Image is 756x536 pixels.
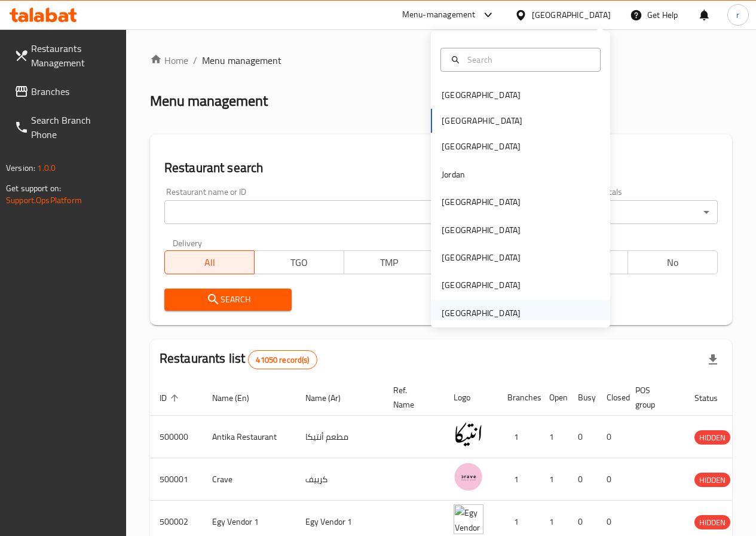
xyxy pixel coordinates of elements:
[454,419,483,449] img: Antika Restaurant
[498,458,540,501] td: 1
[393,383,430,412] span: Ref. Name
[5,34,126,77] a: Restaurants Management
[597,458,626,501] td: 0
[694,391,733,405] span: Status
[203,416,296,458] td: Antika Restaurant
[296,458,384,501] td: كرييف
[212,391,265,405] span: Name (En)
[628,250,718,274] button: No
[6,192,82,208] a: Support.OpsPlatform
[249,354,316,366] span: 41050 record(s)
[6,160,35,176] span: Version:
[694,430,730,445] div: HIDDEN
[694,431,730,445] span: HIDDEN
[160,350,317,369] h2: Restaurants list
[31,84,117,99] span: Branches
[259,254,339,271] span: TGO
[37,160,56,176] span: 1.0.0
[694,515,730,529] div: HIDDEN
[442,168,465,181] div: Jordan
[248,350,317,369] div: Total records count
[344,250,434,274] button: TMP
[597,379,626,416] th: Closed
[532,8,611,22] div: [GEOGRAPHIC_DATA]
[454,462,483,492] img: Crave
[349,254,429,271] span: TMP
[694,473,730,487] span: HIDDEN
[160,391,182,405] span: ID
[597,416,626,458] td: 0
[444,379,498,416] th: Logo
[540,379,568,416] th: Open
[164,159,718,177] h2: Restaurant search
[173,238,203,247] label: Delivery
[442,251,521,264] div: [GEOGRAPHIC_DATA]
[498,379,540,416] th: Branches
[442,307,521,320] div: [GEOGRAPHIC_DATA]
[150,53,188,68] a: Home
[454,504,483,534] img: Egy Vendor 1
[635,383,671,412] span: POS group
[31,113,117,142] span: Search Branch Phone
[6,180,61,196] span: Get support on:
[442,278,521,292] div: [GEOGRAPHIC_DATA]
[193,53,197,68] li: /
[150,416,203,458] td: 500000
[568,416,597,458] td: 0
[568,458,597,501] td: 0
[463,53,593,66] input: Search
[296,416,384,458] td: مطعم أنتيكا
[633,254,713,271] span: No
[699,345,727,374] div: Export file
[442,140,521,153] div: [GEOGRAPHIC_DATA]
[164,289,292,311] button: Search
[442,88,521,102] div: [GEOGRAPHIC_DATA]
[5,106,126,149] a: Search Branch Phone
[254,250,344,274] button: TGO
[736,8,739,22] span: r
[540,416,568,458] td: 1
[498,416,540,458] td: 1
[568,379,597,416] th: Busy
[164,200,434,224] input: Search for restaurant name or ID..
[305,391,356,405] span: Name (Ar)
[31,41,117,70] span: Restaurants Management
[164,250,255,274] button: All
[150,458,203,501] td: 500001
[540,458,568,501] td: 1
[202,53,281,68] span: Menu management
[590,200,718,224] div: All
[170,254,250,271] span: All
[694,516,730,529] span: HIDDEN
[694,473,730,487] div: HIDDEN
[150,91,268,111] h2: Menu management
[174,292,283,307] span: Search
[5,77,126,106] a: Branches
[442,223,521,237] div: [GEOGRAPHIC_DATA]
[203,458,296,501] td: Crave
[150,53,732,68] nav: breadcrumb
[402,8,476,22] div: Menu-management
[442,195,521,209] div: [GEOGRAPHIC_DATA]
